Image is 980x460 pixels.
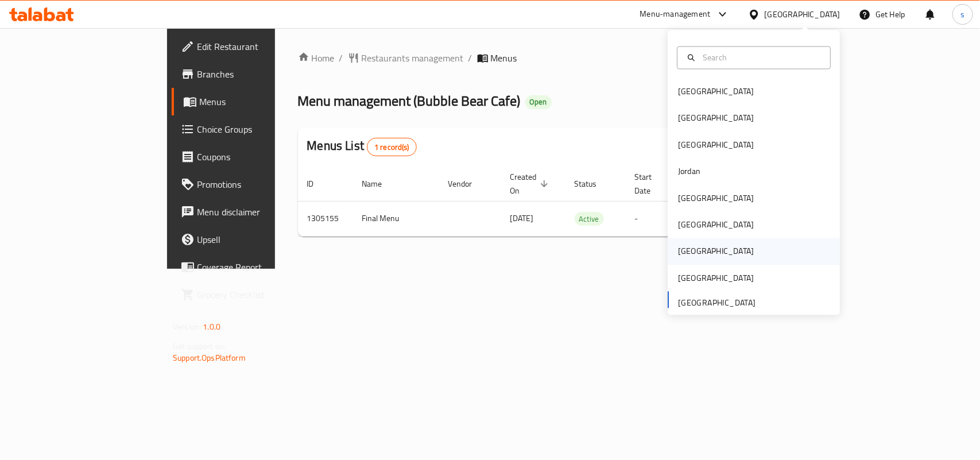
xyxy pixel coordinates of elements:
[960,8,964,21] span: s
[173,350,246,365] a: Support.OpsPlatform
[678,272,754,284] div: [GEOGRAPHIC_DATA]
[678,245,754,258] div: [GEOGRAPHIC_DATA]
[678,192,754,204] div: [GEOGRAPHIC_DATA]
[678,219,754,231] div: [GEOGRAPHIC_DATA]
[172,88,331,115] a: Menus
[173,319,201,334] span: Version:
[448,177,487,191] span: Vendor
[173,339,226,354] span: Get support on:
[197,260,321,274] span: Coverage Report
[197,122,321,136] span: Choice Groups
[172,171,331,198] a: Promotions
[197,205,321,219] span: Menu disclaimer
[172,226,331,253] a: Upsell
[197,40,321,53] span: Edit Restaurant
[640,7,711,21] div: Menu-management
[678,112,754,125] div: [GEOGRAPHIC_DATA]
[678,138,754,151] div: [GEOGRAPHIC_DATA]
[575,212,604,226] div: Active
[698,51,823,64] input: Search
[635,170,667,198] span: Start Date
[510,170,552,198] span: Created On
[197,177,321,191] span: Promotions
[367,142,416,153] span: 1 record(s)
[468,51,472,65] li: /
[172,253,331,281] a: Coverage Report
[678,86,754,98] div: [GEOGRAPHIC_DATA]
[172,60,331,88] a: Branches
[362,51,464,65] span: Restaurants management
[339,51,343,65] li: /
[197,288,321,301] span: Grocery Checklist
[575,177,612,191] span: Status
[203,319,220,334] span: 1.0.0
[199,95,321,109] span: Menus
[197,67,321,81] span: Branches
[172,198,331,226] a: Menu disclaimer
[626,201,681,236] td: -
[525,95,552,109] div: Open
[298,167,869,237] table: enhanced table
[525,97,552,107] span: Open
[353,201,439,236] td: Final Menu
[197,233,321,246] span: Upsell
[491,51,517,65] span: Menus
[678,165,700,178] div: Jordan
[197,150,321,164] span: Coupons
[307,177,329,191] span: ID
[510,211,534,226] span: [DATE]
[298,88,521,114] span: Menu management ( Bubble Bear Cafe )
[307,137,417,156] h2: Menus List
[172,143,331,171] a: Coupons
[362,177,397,191] span: Name
[298,51,790,65] nav: breadcrumb
[172,281,331,308] a: Grocery Checklist
[575,212,604,226] span: Active
[765,8,840,21] div: [GEOGRAPHIC_DATA]
[172,33,331,60] a: Edit Restaurant
[172,115,331,143] a: Choice Groups
[348,51,464,65] a: Restaurants management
